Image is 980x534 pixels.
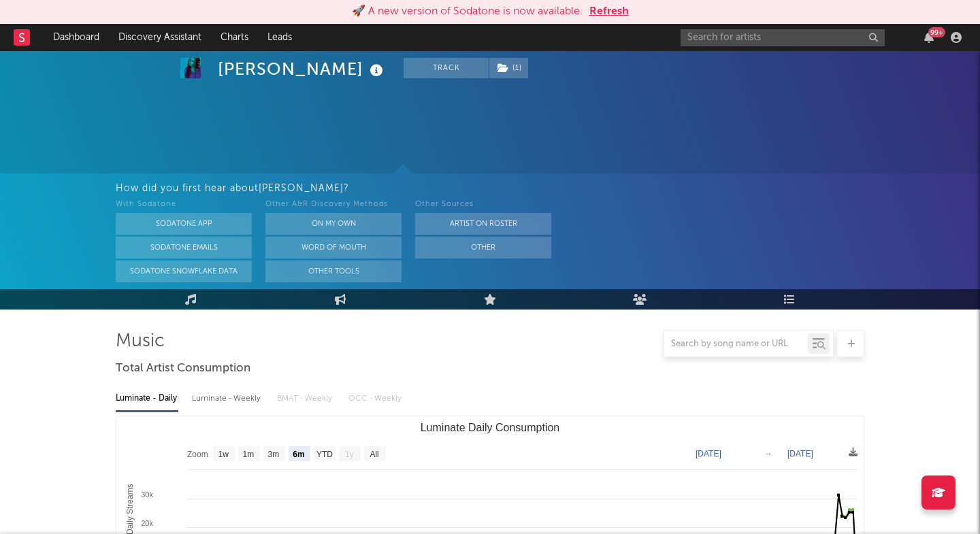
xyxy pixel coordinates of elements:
text: YTD [316,450,333,459]
text: 20k [141,519,153,527]
button: Sodatone Emails [116,237,252,258]
text: 1y [345,450,354,459]
button: Sodatone App [116,213,252,235]
div: 99 + [928,27,945,37]
a: Discovery Assistant [109,24,211,51]
button: Refresh [589,3,629,20]
button: Artist on Roster [415,213,551,235]
div: With Sodatone [116,197,252,213]
div: Other A&R Discovery Methods [265,197,402,213]
text: 1w [218,450,229,459]
text: 30k [141,490,153,499]
text: Luminate Daily Consumption [421,422,560,433]
div: [PERSON_NAME] [218,58,387,80]
button: Sodatone Snowflake Data [116,261,252,282]
div: Other Sources [415,197,551,213]
span: ( 1 ) [489,58,529,78]
button: 99+ [924,32,934,43]
button: Other Tools [265,261,402,282]
div: 🚀 A new version of Sodatone is now available. [352,3,583,20]
text: 3m [268,450,280,459]
a: Leads [258,24,301,51]
text: Zoom [187,450,208,459]
text: 1m [243,450,255,459]
text: All [370,450,378,459]
input: Search for artists [681,29,885,46]
text: [DATE] [787,449,813,458]
div: Luminate - Weekly [192,387,263,410]
button: Word Of Mouth [265,237,402,258]
button: On My Own [265,213,402,235]
text: [DATE] [696,449,721,458]
button: Track [404,58,489,78]
text: → [764,449,772,458]
a: Dashboard [44,24,109,51]
button: Other [415,237,551,258]
a: Charts [211,24,258,51]
div: How did you first hear about [PERSON_NAME] ? [116,180,980,197]
text: 6m [293,450,304,459]
button: (1) [489,58,528,78]
input: Search by song name or URL [664,339,808,350]
div: Luminate - Daily [116,387,178,410]
span: Total Artist Consumption [116,361,250,377]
